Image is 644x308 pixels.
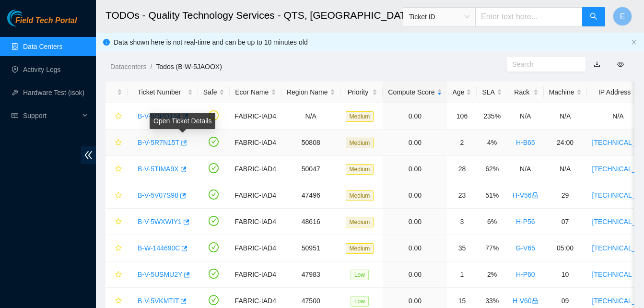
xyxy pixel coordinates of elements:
[115,271,122,279] span: star
[383,130,447,156] td: 0.00
[111,161,122,177] button: star
[613,7,632,26] button: E
[544,182,587,209] td: 29
[409,10,469,24] span: Ticket ID
[513,191,539,199] a: H-V56lock
[346,190,374,201] span: Medium
[156,63,222,71] a: Todos (B-W-5JAOOX)
[447,235,477,261] td: 35
[138,112,181,120] a: B-V-5OPQ134
[230,182,281,209] td: FABRIC-IAD4
[281,130,340,156] td: 50808
[346,217,374,227] span: Medium
[516,218,535,225] a: H-P56
[544,209,587,235] td: 07
[617,61,624,68] span: eye
[281,103,340,130] td: N/A
[544,156,587,182] td: N/A
[477,182,507,209] td: 51%
[138,297,179,305] a: B-V-5VKMTIT
[115,245,122,252] span: star
[150,113,215,129] div: Open Ticket Details
[230,209,281,235] td: FABRIC-IAD4
[477,103,507,130] td: 235%
[631,39,637,46] button: close
[281,156,340,182] td: 50047
[475,7,583,26] input: Enter text here...
[281,235,340,261] td: 50951
[516,271,535,278] a: H-P60
[209,242,219,252] span: check-circle
[544,103,587,130] td: N/A
[23,43,62,50] a: Data Centers
[209,110,219,120] span: exclamation-circle
[477,261,507,288] td: 2%
[115,218,122,226] span: star
[516,139,535,146] a: H-B65
[281,261,340,288] td: 47983
[111,135,122,150] button: star
[346,111,374,122] span: Medium
[111,188,122,203] button: star
[447,156,477,182] td: 28
[138,139,179,146] a: B-V-5R7N15T
[631,39,637,45] span: close
[115,297,122,305] span: star
[281,209,340,235] td: 48616
[111,240,122,256] button: star
[447,182,477,209] td: 23
[7,10,48,26] img: Akamai Technologies
[150,63,152,71] span: /
[281,182,340,209] td: 47496
[477,130,507,156] td: 4%
[383,182,447,209] td: 0.00
[544,235,587,261] td: 05:00
[23,66,61,73] a: Activity Logs
[230,103,281,130] td: FABRIC-IAD4
[138,191,178,199] a: B-V-5V07S98
[507,156,544,182] td: N/A
[111,267,122,282] button: star
[111,214,122,229] button: star
[516,244,535,252] a: G-V65
[346,243,374,254] span: Medium
[209,269,219,279] span: check-circle
[7,17,77,30] a: Akamai TechnologiesField Tech Portal
[209,190,219,200] span: check-circle
[383,156,447,182] td: 0.00
[138,165,179,173] a: B-V-5TIMA9X
[383,261,447,288] td: 0.00
[590,12,597,22] span: search
[447,130,477,156] td: 2
[477,156,507,182] td: 62%
[447,103,477,130] td: 106
[383,209,447,235] td: 0.00
[23,89,84,96] a: Hardware Test (isok)
[138,271,182,278] a: B-V-5USMU2Y
[115,139,122,147] span: star
[111,108,122,124] button: star
[110,63,146,71] a: Datacenters
[81,146,96,164] span: double-left
[230,261,281,288] td: FABRIC-IAD4
[383,235,447,261] td: 0.00
[507,103,544,130] td: N/A
[209,295,219,305] span: check-circle
[12,112,18,119] span: read
[351,270,369,280] span: Low
[138,218,182,225] a: B-V-5WXWIY1
[15,16,77,25] span: Field Tech Portal
[383,103,447,130] td: 0.00
[115,192,122,200] span: star
[115,166,122,173] span: star
[532,192,539,199] span: lock
[594,60,600,68] a: download
[620,11,625,23] span: E
[512,59,573,70] input: Search
[230,235,281,261] td: FABRIC-IAD4
[477,209,507,235] td: 6%
[351,296,369,307] span: Low
[23,106,80,125] span: Support
[209,216,219,226] span: check-circle
[544,261,587,288] td: 10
